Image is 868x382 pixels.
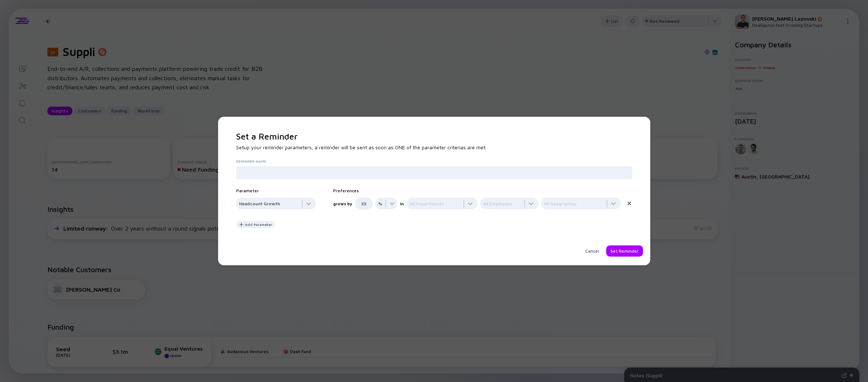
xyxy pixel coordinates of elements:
div: Preferences [333,188,632,193]
button: Cancel [581,245,603,257]
div: Setup your reminder parameters, a reminder will be sent as soon as ONE of the parameter criterias... [236,131,632,257]
button: Set Reminder [606,245,643,257]
div: Parameter [236,188,316,193]
label: Reminder Name [236,159,632,163]
h1: Set a Reminder [236,131,632,141]
input: 33 [359,198,368,209]
div: in [400,201,404,206]
div: grows by [333,201,352,206]
button: Add Parameter [236,221,275,228]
